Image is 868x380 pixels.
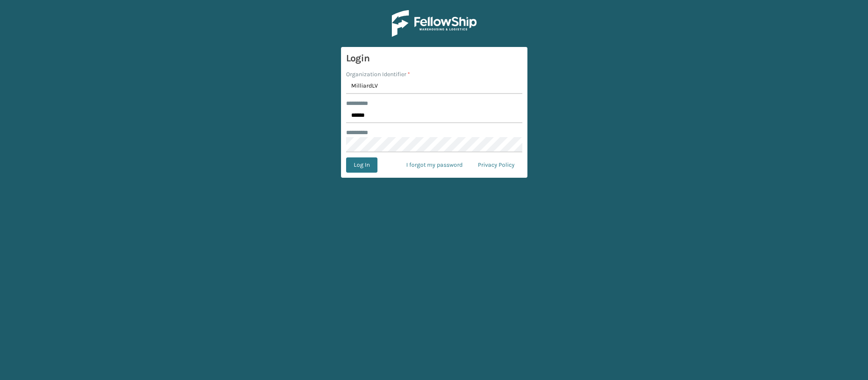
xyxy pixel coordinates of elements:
h3: Login [346,52,522,65]
a: I forgot my password [399,157,470,173]
a: Privacy Policy [470,157,522,173]
button: Log In [346,157,377,173]
label: Organization Identifier [346,70,410,79]
img: Logo [392,10,477,37]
